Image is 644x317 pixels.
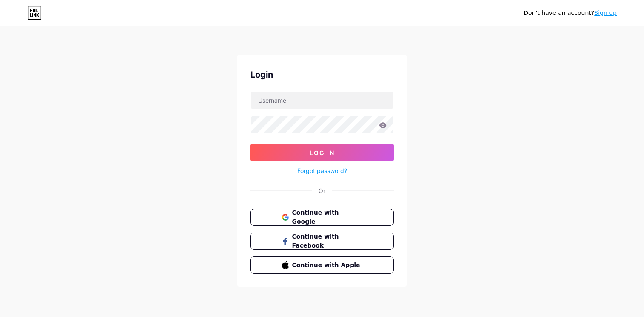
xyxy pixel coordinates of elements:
[292,261,362,270] span: Continue with Apple
[251,92,393,109] input: Username
[250,144,394,161] button: Log In
[292,208,362,226] span: Continue with Google
[250,256,394,274] button: Continue with Apple
[594,9,617,16] a: Sign up
[319,186,325,195] div: Or
[250,233,394,250] button: Continue with Facebook
[310,149,335,156] span: Log In
[250,209,394,226] button: Continue with Google
[292,232,362,250] span: Continue with Facebook
[297,166,347,175] a: Forgot password?
[523,9,617,17] div: Don't have an account?
[250,68,394,81] div: Login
